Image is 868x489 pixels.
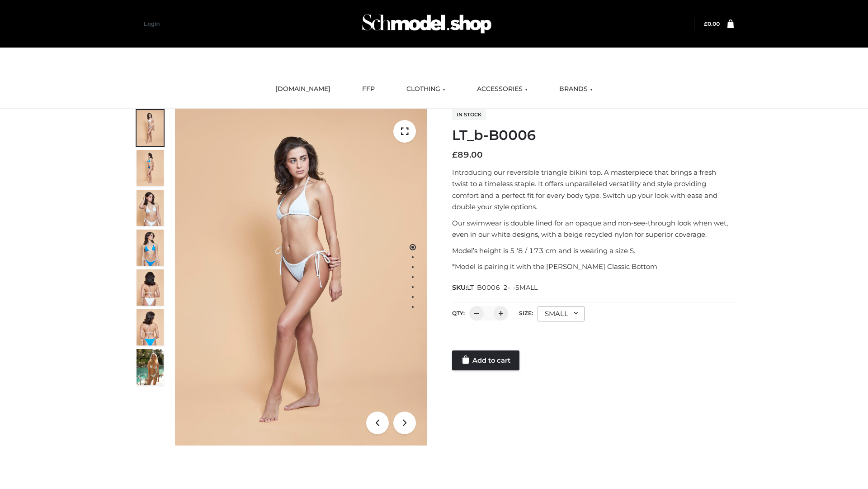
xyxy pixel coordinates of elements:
[452,310,465,316] label: QTY:
[467,283,538,292] span: LT_B0006_2-_-SMALL
[137,269,164,306] img: ArielClassicBikiniTop_CloudNine_AzureSky_OW114ECO_7-scaled.jpg
[452,150,483,160] bdi: 89.00
[355,79,382,99] a: FFP
[137,190,164,226] img: ArielClassicBikiniTop_CloudNine_AzureSky_OW114ECO_3-scaled.jpg
[452,150,458,160] span: £
[144,20,160,27] a: Login
[704,20,720,27] bdi: 0.00
[359,6,495,42] img: Schmodel Admin 964
[452,109,486,120] span: In stock
[137,309,164,345] img: ArielClassicBikiniTop_CloudNine_AzureSky_OW114ECO_8-scaled.jpg
[137,150,164,186] img: ArielClassicBikiniTop_CloudNine_AzureSky_OW114ECO_2-scaled.jpg
[519,310,533,316] label: Size:
[704,20,708,27] span: £
[269,79,337,99] a: [DOMAIN_NAME]
[704,20,720,27] a: £0.00
[470,79,534,99] a: ACCESSORIES
[452,127,734,144] h1: LT_b-B0006
[400,79,452,99] a: CLOTHING
[452,245,734,257] p: Model’s height is 5 ‘8 / 173 cm and is wearing a size S.
[452,167,734,213] p: Introducing our reversible triangle bikini top. A masterpiece that brings a fresh twist to a time...
[137,230,164,266] img: ArielClassicBikiniTop_CloudNine_AzureSky_OW114ECO_4-scaled.jpg
[452,350,519,370] a: Add to cart
[538,306,585,321] div: SMALL
[137,110,164,146] img: ArielClassicBikiniTop_CloudNine_AzureSky_OW114ECO_1-scaled.jpg
[137,349,164,385] img: Arieltop_CloudNine_AzureSky2.jpg
[552,79,599,99] a: BRANDS
[452,261,734,273] p: *Model is pairing it with the [PERSON_NAME] Classic Bottom
[175,109,427,446] img: ArielClassicBikiniTop_CloudNine_AzureSky_OW114ECO_1
[452,217,734,240] p: Our swimwear is double lined for an opaque and non-see-through look when wet, even in our white d...
[452,282,538,293] span: SKU:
